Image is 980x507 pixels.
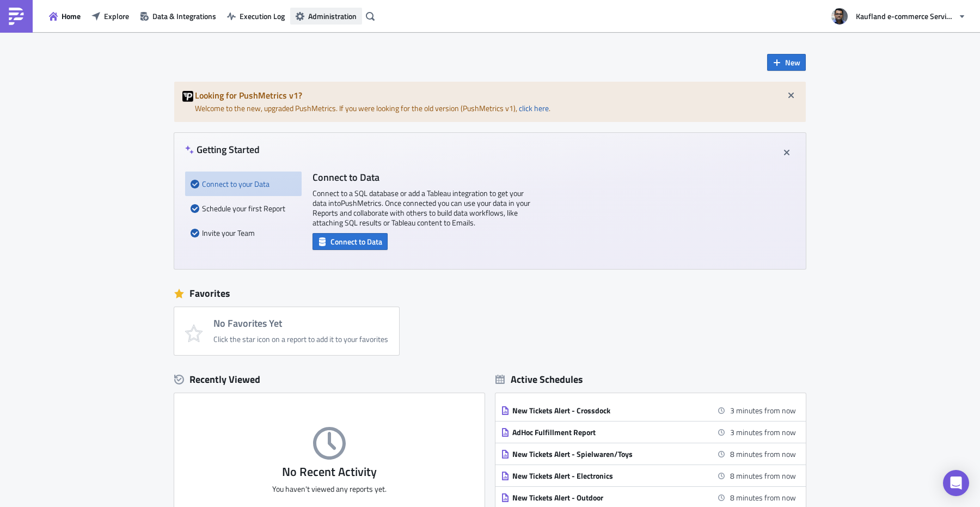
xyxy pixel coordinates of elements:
[104,10,129,22] span: Explore
[313,235,388,246] a: Connect to Data
[730,426,796,438] time: 2025-08-12 05:10
[495,373,583,386] div: Active Schedules
[512,427,703,437] div: AdHoc Fulfillment Report
[174,82,806,122] div: Welcome to the new, upgraded PushMetrics. If you were looking for the old version (PushMetrics v1...
[174,484,485,494] p: You haven't viewed any reports yet.
[174,465,485,479] h3: No Recent Activity
[134,8,222,25] button: Data & Integrations
[191,221,296,245] div: Invite your Team
[501,400,796,421] a: New Tickets Alert - Crossdock3 minutes from now
[730,470,796,481] time: 2025-08-12 05:15
[86,8,134,25] button: Explore
[213,334,388,344] div: Click the star icon on a report to add it to your favorites
[8,8,25,25] img: PushMetrics
[330,236,382,247] span: Connect to Data
[730,405,796,416] time: 2025-08-12 05:10
[730,448,796,460] time: 2025-08-12 05:15
[785,57,800,68] span: New
[185,144,260,155] h4: Getting Started
[240,10,285,22] span: Execution Log
[830,7,849,26] img: Avatar
[512,406,703,416] div: New Tickets Alert - Crossdock
[191,172,296,196] div: Connect to your Data
[313,233,388,250] button: Connect to Data
[152,10,216,22] span: Data & Integrations
[943,470,969,496] div: Open Intercom Messenger
[519,102,549,114] a: click here
[195,91,798,100] h5: Looking for PushMetrics v1?
[222,8,290,25] button: Execution Log
[191,196,296,221] div: Schedule your first Report
[856,10,954,22] span: Kaufland e-commerce Services GmbH & Co. KG
[174,371,485,388] div: Recently Viewed
[501,422,796,443] a: AdHoc Fulfillment Report3 minutes from now
[308,10,357,22] span: Administration
[730,492,796,503] time: 2025-08-12 05:15
[512,471,703,481] div: New Tickets Alert - Electronics
[44,8,86,25] button: Home
[512,493,703,503] div: New Tickets Alert - Outdoor
[62,10,81,22] span: Home
[767,54,806,71] button: New
[825,4,972,28] button: Kaufland e-commerce Services GmbH & Co. KG
[213,318,388,329] h4: No Favorites Yet
[501,465,796,486] a: New Tickets Alert - Electronics8 minutes from now
[512,449,703,459] div: New Tickets Alert - Spielwaren/Toys
[501,443,796,465] a: New Tickets Alert - Spielwaren/Toys8 minutes from now
[290,8,362,25] button: Administration
[313,188,530,228] p: Connect to a SQL database or add a Tableau integration to get your data into PushMetrics . Once c...
[313,172,530,183] h4: Connect to Data
[174,285,806,302] div: Favorites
